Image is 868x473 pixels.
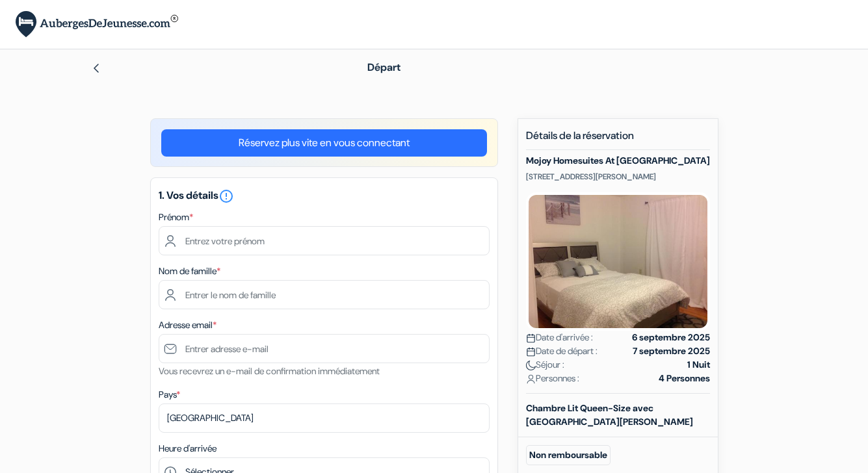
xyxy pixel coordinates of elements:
strong: 7 septembre 2025 [633,344,710,358]
span: Personnes : [526,372,579,385]
label: Prénom [159,211,193,224]
a: error_outline [218,188,234,202]
i: error_outline [218,188,234,204]
img: left_arrow.svg [91,63,101,73]
h5: Mojoy Homesuites At [GEOGRAPHIC_DATA] [526,155,710,166]
input: Entrez votre prénom [159,226,490,255]
a: Réservez plus vite en vous connectant [161,129,487,157]
label: Pays [159,388,180,402]
label: Adresse email [159,318,217,332]
h5: 1. Vos détails [159,188,490,204]
span: Départ [367,60,401,74]
small: Non remboursable [526,445,611,465]
span: Séjour : [526,358,564,372]
strong: 4 Personnes [659,372,710,385]
label: Nom de famille [159,264,220,278]
label: Heure d'arrivée [159,442,217,455]
img: AubergesDeJeunesse.com [16,11,178,38]
strong: 1 Nuit [687,358,710,372]
span: Date de départ : [526,344,598,358]
strong: 6 septembre 2025 [632,331,710,344]
img: calendar.svg [526,333,536,343]
img: user_icon.svg [526,374,536,384]
small: Vous recevrez un e-mail de confirmation immédiatement [159,365,380,377]
h5: Détails de la réservation [526,129,710,150]
img: calendar.svg [526,347,536,357]
img: moon.svg [526,361,536,370]
input: Entrer le nom de famille [159,280,490,309]
b: Chambre Lit Queen-Size avec [GEOGRAPHIC_DATA][PERSON_NAME] [526,402,693,428]
input: Entrer adresse e-mail [159,334,490,363]
span: Date d'arrivée : [526,331,593,344]
p: [STREET_ADDRESS][PERSON_NAME] [526,172,710,182]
